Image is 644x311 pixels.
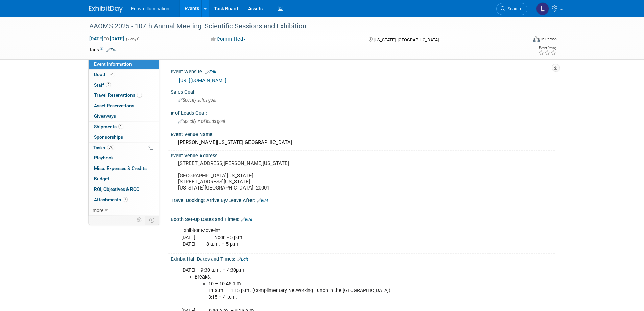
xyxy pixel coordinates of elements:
[89,6,123,13] img: ExhibitDay
[178,97,216,103] span: Specify sales goal
[145,216,159,224] td: Toggle Event Tabs
[89,101,159,111] a: Asset Reservations
[94,61,132,67] span: Event Information
[107,145,114,150] span: 0%
[89,46,118,53] td: Tags
[94,82,111,88] span: Staff
[94,186,139,192] span: ROI, Objectives & ROO
[134,216,145,224] td: Personalize Event Tab Strip
[538,46,556,50] div: Event Rating
[176,224,481,251] div: Exhibitor Move-in* [DATE] Noon - 5 p.m. [DATE] 8 a.m. – 5 p.m.
[94,197,128,202] span: Attachments
[123,197,128,202] span: 7
[195,274,477,301] li: Breaks:
[89,195,159,205] a: Attachments7
[94,113,116,119] span: Giveaways
[533,36,540,42] img: Format-Inperson.png
[89,59,159,69] a: Event Information
[241,217,252,222] a: Edit
[94,103,134,108] span: Asset Reservations
[89,36,124,42] span: [DATE] [DATE]
[257,198,268,203] a: Edit
[89,184,159,195] a: ROI, Objectives & ROO
[171,67,555,75] div: Event Website:
[89,205,159,216] a: more
[541,37,557,42] div: In-Person
[536,2,549,15] img: Lucas Mlinarcik
[131,6,169,12] span: Enova Illumination
[89,153,159,163] a: Playbook
[374,37,439,42] span: [US_STATE], [GEOGRAPHIC_DATA]
[110,72,113,76] i: Booth reservation complete
[171,129,555,138] div: Event Venue Name:
[205,70,216,74] a: Edit
[89,122,159,132] a: Shipments1
[89,80,159,90] a: Staff2
[171,254,555,263] div: Exhibit Hall Dates and Times:
[89,132,159,142] a: Sponsorships
[208,36,248,43] button: Committed
[89,163,159,174] a: Misc. Expenses & Credits
[176,137,550,148] div: [PERSON_NAME][US_STATE][GEOGRAPHIC_DATA]
[178,160,324,191] pre: [STREET_ADDRESS][PERSON_NAME][US_STATE] [GEOGRAPHIC_DATA][US_STATE] [STREET_ADDRESS][US_STATE] [U...
[237,257,248,262] a: Edit
[171,214,555,223] div: Booth Set-Up Dates and Times:
[208,281,477,301] li: 10 – 10:45 a.m. 11 a.m. – 1:15 p.m. (Complimentary Networking Lunch in the [GEOGRAPHIC_DATA]) 3:1...
[103,36,110,41] span: to
[87,20,517,32] div: AAOMS 2025 - 107th Annual Meeting, Scientific Sessions and Exhibition
[171,87,555,95] div: Sales Goal:
[94,134,123,140] span: Sponsorships
[94,155,114,160] span: Playbook
[171,108,555,116] div: # of Leads Goal:
[89,70,159,80] a: Booth
[93,207,103,213] span: more
[94,92,142,98] span: Travel Reservations
[118,124,123,129] span: 1
[89,111,159,121] a: Giveaways
[125,37,140,41] span: (2 days)
[93,145,114,150] span: Tasks
[179,77,226,83] a: [URL][DOMAIN_NAME]
[137,93,142,98] span: 3
[171,195,555,204] div: Travel Booking: Arrive By/Leave After:
[178,119,225,124] span: Specify # of leads goal
[94,165,147,171] span: Misc. Expenses & Credits
[505,6,521,12] span: Search
[94,176,109,181] span: Budget
[171,151,555,159] div: Event Venue Address:
[106,48,118,52] a: Edit
[94,72,115,77] span: Booth
[106,82,111,87] span: 2
[487,35,557,45] div: Event Format
[89,143,159,153] a: Tasks0%
[89,174,159,184] a: Budget
[94,124,123,129] span: Shipments
[496,3,527,15] a: Search
[89,90,159,101] a: Travel Reservations3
